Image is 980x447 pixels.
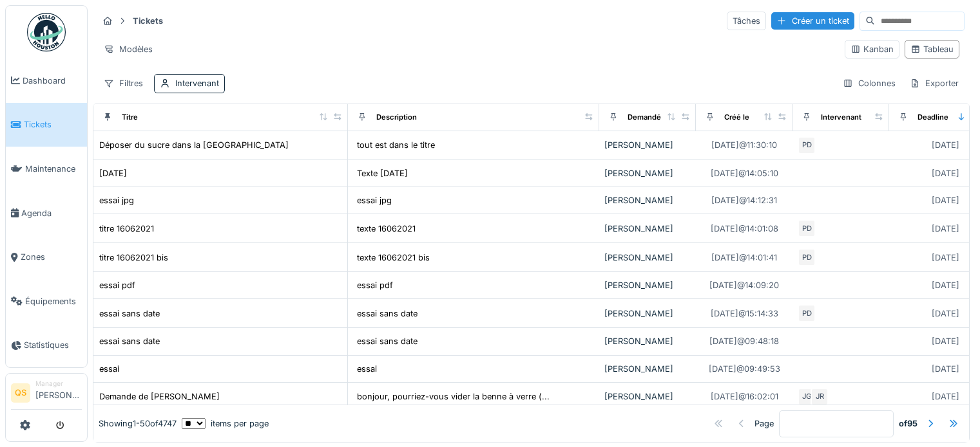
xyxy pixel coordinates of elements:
[99,167,127,179] div: [DATE]
[711,223,778,235] div: [DATE] @ 14:01:08
[604,390,691,403] div: [PERSON_NAME]
[35,379,82,406] li: [PERSON_NAME]
[27,13,66,51] img: Badge_color-CXgf-gQk.svg
[24,339,82,351] span: Statistiques
[932,223,959,235] div: [DATE]
[798,388,816,406] div: JG
[128,15,168,27] strong: Tickets
[711,194,777,206] div: [DATE] @ 14:12:31
[798,248,816,266] div: PD
[99,418,177,430] div: Showing 1 - 50 of 4747
[628,112,674,123] div: Demandé par
[99,251,168,264] div: titre 16062021 bis
[932,167,959,179] div: [DATE]
[932,194,959,206] div: [DATE]
[837,74,901,93] div: Colonnes
[99,307,160,320] div: essai sans date
[754,418,774,430] div: Page
[99,223,154,235] div: titre 16062021
[932,139,959,151] div: [DATE]
[357,307,418,320] div: essai sans date
[25,295,82,307] span: Équipements
[357,194,392,206] div: essai jpg
[357,279,393,291] div: essai pdf
[604,223,691,235] div: [PERSON_NAME]
[604,139,691,151] div: [PERSON_NAME]
[709,279,779,291] div: [DATE] @ 14:09:20
[11,379,82,410] a: QS Manager[PERSON_NAME]
[711,167,778,179] div: [DATE] @ 14:05:10
[11,383,30,403] li: QS
[811,388,829,406] div: JR
[771,12,854,30] div: Créer un ticket
[798,219,816,237] div: PD
[357,223,416,235] div: texte 16062021
[711,139,777,151] div: [DATE] @ 11:30:10
[821,112,861,123] div: Intervenant
[918,112,948,123] div: Deadline
[6,191,87,235] a: Agenda
[99,335,160,347] div: essai sans date
[357,390,550,403] div: bonjour, pourriez-vous vider la benne à verre (...
[711,390,778,403] div: [DATE] @ 16:02:01
[99,390,220,403] div: Demande de [PERSON_NAME]
[357,167,408,179] div: Texte [DATE]
[357,335,418,347] div: essai sans date
[98,40,159,59] div: Modèles
[932,363,959,375] div: [DATE]
[23,75,82,87] span: Dashboard
[122,112,138,123] div: Titre
[6,324,87,368] a: Statistiques
[604,279,691,291] div: [PERSON_NAME]
[6,279,87,324] a: Équipements
[711,251,777,264] div: [DATE] @ 14:01:41
[6,235,87,279] a: Zones
[99,363,119,375] div: essai
[604,251,691,264] div: [PERSON_NAME]
[175,77,219,89] div: Intervenant
[21,207,82,219] span: Agenda
[6,59,87,103] a: Dashboard
[357,363,377,375] div: essai
[899,418,918,430] strong: of 95
[932,279,959,291] div: [DATE]
[35,379,82,388] div: Manager
[932,251,959,264] div: [DATE]
[21,251,82,263] span: Zones
[709,363,780,375] div: [DATE] @ 09:49:53
[99,139,289,151] div: Déposer du sucre dans la [GEOGRAPHIC_DATA]
[357,139,435,151] div: tout est dans le titre
[24,118,82,131] span: Tickets
[932,390,959,403] div: [DATE]
[724,112,749,123] div: Créé le
[904,74,965,93] div: Exporter
[932,307,959,320] div: [DATE]
[99,279,135,291] div: essai pdf
[932,335,959,347] div: [DATE]
[6,103,87,147] a: Tickets
[6,147,87,191] a: Maintenance
[182,418,269,430] div: items per page
[357,251,430,264] div: texte 16062021 bis
[98,74,149,93] div: Filtres
[376,112,417,123] div: Description
[604,194,691,206] div: [PERSON_NAME]
[910,43,954,55] div: Tableau
[604,335,691,347] div: [PERSON_NAME]
[711,307,778,320] div: [DATE] @ 15:14:33
[798,304,816,322] div: PD
[709,335,779,347] div: [DATE] @ 09:48:18
[99,194,134,206] div: essai jpg
[798,136,816,154] div: PD
[25,163,82,175] span: Maintenance
[604,307,691,320] div: [PERSON_NAME]
[727,12,766,30] div: Tâches
[604,167,691,179] div: [PERSON_NAME]
[850,43,894,55] div: Kanban
[604,363,691,375] div: [PERSON_NAME]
